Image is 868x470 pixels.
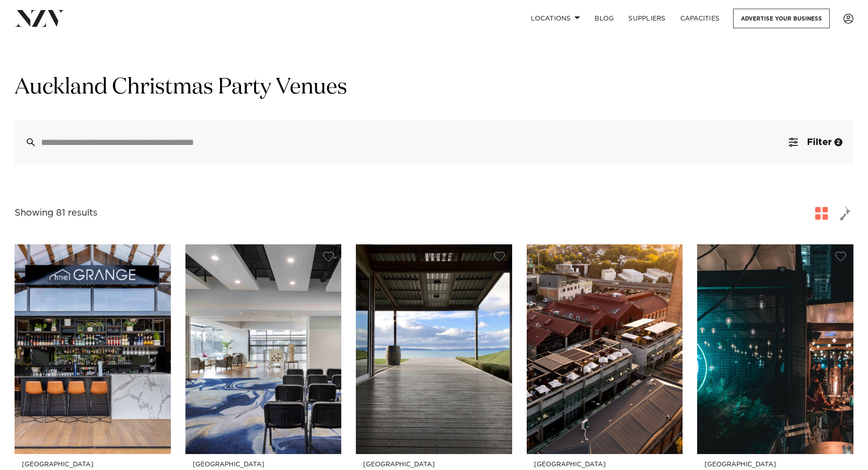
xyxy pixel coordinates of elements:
[534,461,676,468] small: [GEOGRAPHIC_DATA]
[15,206,98,220] div: Showing 81 results
[704,461,846,468] small: [GEOGRAPHIC_DATA]
[587,9,621,28] a: BLOG
[834,138,842,146] div: 2
[15,73,853,102] h1: Auckland Christmas Party Venues
[524,9,587,28] a: Locations
[15,10,64,26] img: nzv-logo.png
[733,9,830,28] a: Advertise your business
[778,120,853,164] button: Filter2
[673,9,727,28] a: Capacities
[22,461,164,468] small: [GEOGRAPHIC_DATA]
[621,9,673,28] a: SUPPLIERS
[527,244,683,454] img: Aerial view of Darling on Drake
[363,461,505,468] small: [GEOGRAPHIC_DATA]
[193,461,334,468] small: [GEOGRAPHIC_DATA]
[807,138,832,147] span: Filter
